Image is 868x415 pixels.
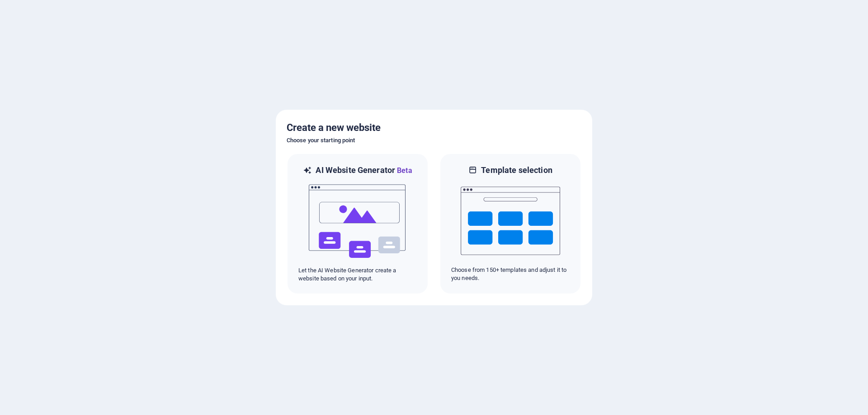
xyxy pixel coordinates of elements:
[481,165,552,176] h6: Template selection
[287,153,429,294] div: AI Website GeneratorBetaaiLet the AI Website Generator create a website based on your input.
[395,166,412,175] span: Beta
[316,165,412,176] h6: AI Website Generator
[287,135,581,146] h6: Choose your starting point
[451,266,570,282] p: Choose from 150+ templates and adjust it to you needs.
[439,153,581,294] div: Template selectionChoose from 150+ templates and adjust it to you needs.
[298,266,417,283] p: Let the AI Website Generator create a website based on your input.
[308,176,407,266] img: ai
[287,121,581,135] h5: Create a new website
